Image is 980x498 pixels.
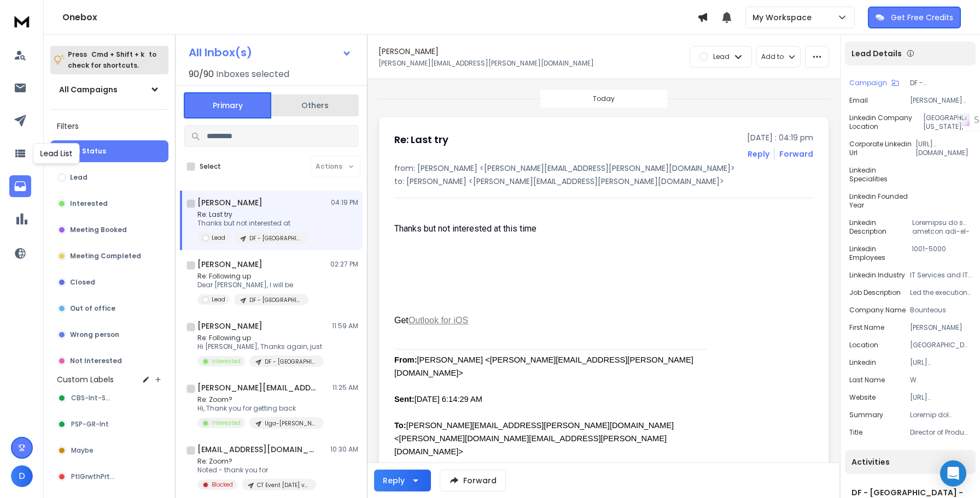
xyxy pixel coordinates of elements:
[197,382,318,393] h1: [PERSON_NAME][EMAIL_ADDRESS][DOMAIN_NAME]
[849,341,878,349] p: location
[50,245,168,267] button: Meeting Completed
[374,470,431,491] button: Reply
[910,358,971,367] p: [URL][DOMAIN_NAME]
[923,114,971,131] p: [GEOGRAPHIC_DATA], [US_STATE], [GEOGRAPHIC_DATA]
[394,395,415,404] b: Sent:
[70,199,108,208] p: Interested
[249,234,302,242] p: DF - [GEOGRAPHIC_DATA] - FU.1.2
[197,281,308,289] p: Dear [PERSON_NAME], I will be
[189,47,252,58] h1: All Inbox(s)
[752,12,816,23] p: My Workspace
[50,271,168,293] button: Closed
[50,350,168,372] button: Not Interested
[849,140,915,157] p: Corporate Linkedin Url
[868,7,961,28] button: Get Free Credits
[50,219,168,241] button: Meeting Booked
[910,288,971,297] p: Led the execution of 75+ tailored product strategies and digital customer experiences for telecom...
[910,376,971,384] p: W.
[71,420,109,429] span: PSP-GR-Int
[849,166,913,183] p: Linkedin Specialities
[330,445,358,454] p: 10:30 AM
[440,470,506,491] button: Forward
[747,132,813,143] p: [DATE] : 04:19 pm
[394,222,714,235] div: Thanks but not interested at this time
[378,59,594,68] p: [PERSON_NAME][EMAIL_ADDRESS][PERSON_NAME][DOMAIN_NAME]
[216,68,289,81] h3: Inboxes selected
[849,358,876,367] p: linkedin
[70,278,95,287] p: Closed
[849,96,868,105] p: Email
[197,444,318,455] h1: [EMAIL_ADDRESS][DOMAIN_NAME]
[761,52,784,61] p: Add to
[212,481,233,489] p: Blocked
[197,219,308,228] p: Thanks but not interested at
[197,466,316,475] p: Noted - thank you for
[849,245,912,262] p: Linkedin Employees
[331,198,358,207] p: 04:19 PM
[779,149,813,159] div: Forward
[849,192,917,210] p: Linkedin Founded Year
[197,210,308,219] p: Re: Last try
[50,413,168,435] button: PSP-GR-Int
[197,197,262,208] h1: [PERSON_NAME]
[910,271,971,280] p: IT Services and IT Consulting
[71,147,106,156] p: All Status
[197,321,262,331] h1: [PERSON_NAME]
[849,79,899,87] button: Campaign
[197,259,262,270] h1: [PERSON_NAME]
[197,404,324,413] p: Hi, Thank you for getting back
[70,330,119,339] p: Wrong person
[383,475,405,486] div: Reply
[71,394,113,402] span: CBS-Int-Sell
[394,355,417,364] b: From:
[394,163,813,174] p: from: [PERSON_NAME] <[PERSON_NAME][EMAIL_ADDRESS][PERSON_NAME][DOMAIN_NAME]>
[910,411,971,419] p: Loremip dol sitamet-consec adipiscingel sedd eiusmodte incididunt ut laboreet doloremagn, AL eni ...
[845,450,976,474] div: Activities
[849,271,905,280] p: Linkedin Industry
[265,358,317,366] p: DF - [GEOGRAPHIC_DATA] - FU.1.2
[910,341,971,349] p: [GEOGRAPHIC_DATA]-[GEOGRAPHIC_DATA] Area
[271,93,359,117] button: Others
[409,316,468,325] a: Outlook for iOS
[332,322,358,330] p: 11:59 AM
[249,296,302,304] p: DF - [GEOGRAPHIC_DATA] - FU.1.2
[849,376,885,384] p: Last Name
[915,140,971,157] p: [URL][DOMAIN_NAME]
[332,383,358,392] p: 11:25 AM
[849,288,901,297] p: Job Description
[851,48,902,59] p: Lead Details
[50,79,168,100] button: All Campaigns
[200,162,221,171] label: Select
[912,218,971,236] p: Loremipsu do s ametcon adi-el-sed doeiusm temporincididu utlaboreetd magnaaliq en adminimven quis...
[189,68,214,81] span: 90 / 90
[197,395,324,404] p: Re: Zoom?
[50,440,168,461] button: Maybe
[62,11,697,24] h1: Onebox
[593,94,615,103] p: Today
[849,411,883,419] p: Summary
[197,334,324,342] p: Re: Following up
[849,218,912,236] p: Linkedin Description
[910,306,971,315] p: Bounteous
[910,79,971,87] p: DF - [GEOGRAPHIC_DATA] - FU.1.2
[940,460,966,487] div: Open Intercom Messenger
[378,46,439,57] h1: [PERSON_NAME]
[11,465,33,487] button: D
[212,357,241,365] p: Interested
[71,472,116,481] span: PtlGrwthPrtnr
[394,314,714,327] div: Get
[849,393,876,402] p: website
[50,140,168,162] button: All Status
[910,96,971,105] p: [PERSON_NAME][EMAIL_ADDRESS][PERSON_NAME][DOMAIN_NAME]
[394,421,406,430] b: To:
[910,428,971,437] p: Director of Product Management
[197,457,316,466] p: Re: Zoom?
[50,387,168,409] button: CBS-Int-Sell
[394,176,813,187] p: to: [PERSON_NAME] <[PERSON_NAME][EMAIL_ADDRESS][PERSON_NAME][DOMAIN_NAME]>
[257,481,310,489] p: CT Event [DATE] v2 FU.2
[11,11,33,31] img: logo
[70,252,141,260] p: Meeting Completed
